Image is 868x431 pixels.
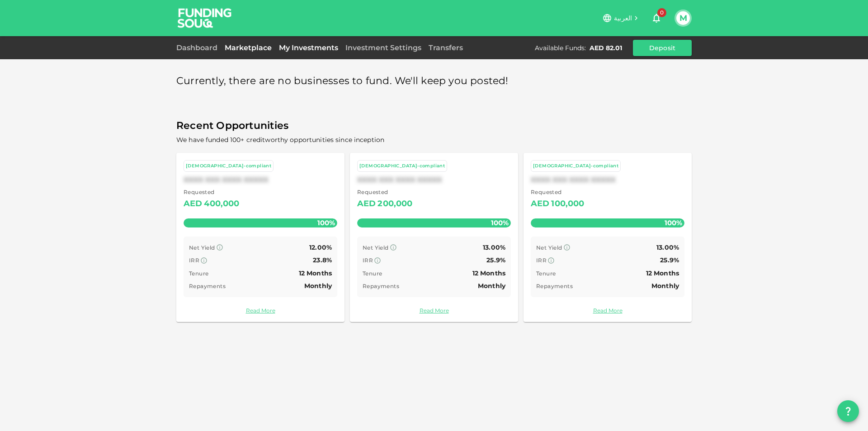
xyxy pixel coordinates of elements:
[551,197,584,211] div: 100,000
[676,11,690,25] button: M
[590,43,622,52] div: AED 82.01
[357,188,413,197] span: Requested
[489,216,511,229] span: 100%
[657,8,666,17] span: 0
[531,197,549,211] div: AED
[536,257,547,264] span: IRR
[221,43,275,52] a: Marketplace
[299,269,332,277] span: 12 Months
[483,243,505,251] span: 13.00%
[363,270,382,277] span: Tenure
[646,269,679,277] span: 12 Months
[536,270,556,277] span: Tenure
[313,256,332,264] span: 23.8%
[176,153,344,322] a: [DEMOGRAPHIC_DATA]-compliantXXXX XXX XXXX XXXXX Requested AED400,000100% Net Yield 12.00% IRR 23....
[357,306,511,315] a: Read More
[204,197,239,211] div: 400,000
[189,283,226,289] span: Repayments
[531,306,684,315] a: Read More
[184,175,337,184] div: XXXX XXX XXXX XXXXX
[472,269,505,277] span: 12 Months
[535,43,586,52] div: Available Funds :
[186,162,271,170] div: [DEMOGRAPHIC_DATA]-compliant
[315,216,337,229] span: 100%
[377,197,412,211] div: 200,000
[359,162,445,170] div: [DEMOGRAPHIC_DATA]-compliant
[647,9,665,27] button: 0
[189,257,199,264] span: IRR
[524,153,692,322] a: [DEMOGRAPHIC_DATA]-compliantXXXX XXX XXXX XXXXX Requested AED100,000100% Net Yield 13.00% IRR 25....
[837,400,859,422] button: question
[486,256,505,264] span: 25.9%
[478,282,505,290] span: Monthly
[357,175,511,184] div: XXXX XXX XXXX XXXXX
[363,283,399,289] span: Repayments
[176,72,509,90] span: Currently, there are no businesses to fund. We'll keep you posted!
[656,243,679,251] span: 13.00%
[189,244,215,251] span: Net Yield
[189,270,208,277] span: Tenure
[531,175,684,184] div: XXXX XXX XXXX XXXXX
[357,197,376,211] div: AED
[184,306,337,315] a: Read More
[531,188,585,197] span: Requested
[660,256,679,264] span: 25.9%
[651,282,679,290] span: Monthly
[184,188,240,197] span: Requested
[176,136,384,144] span: We have funded 100+ creditworthy opportunities since inception
[533,162,618,170] div: [DEMOGRAPHIC_DATA]-compliant
[614,14,632,22] span: العربية
[350,153,518,322] a: [DEMOGRAPHIC_DATA]-compliantXXXX XXX XXXX XXXXX Requested AED200,000100% Net Yield 13.00% IRR 25....
[309,243,332,251] span: 12.00%
[304,282,332,290] span: Monthly
[275,43,342,52] a: My Investments
[536,244,562,251] span: Net Yield
[662,216,684,229] span: 100%
[184,197,202,211] div: AED
[176,117,692,135] span: Recent Opportunities
[363,244,389,251] span: Net Yield
[425,43,467,52] a: Transfers
[342,43,425,52] a: Investment Settings
[633,40,692,56] button: Deposit
[363,257,373,264] span: IRR
[176,43,221,52] a: Dashboard
[536,283,573,289] span: Repayments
